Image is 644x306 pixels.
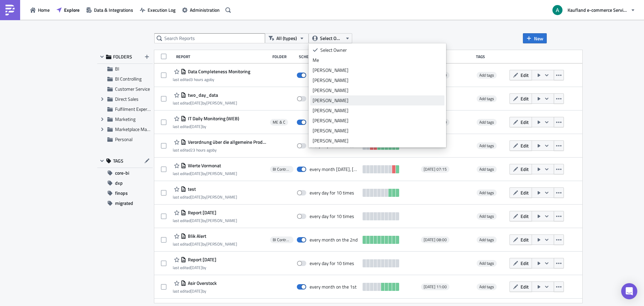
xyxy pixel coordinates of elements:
[115,198,133,208] span: migrated
[521,189,529,196] span: Edit
[310,213,354,219] div: every day for 10 times
[309,33,352,43] button: Select Owner
[313,127,442,134] div: [PERSON_NAME]
[115,178,123,188] span: dxp
[509,281,532,292] button: Edit
[477,260,497,267] span: Add tags
[320,35,342,42] span: Select Owner
[191,288,202,294] time: 2025-08-20T11:38:11Z
[534,35,543,42] span: New
[509,258,532,268] button: Edit
[313,117,442,124] div: [PERSON_NAME]
[176,54,269,59] div: Report
[5,5,15,15] img: PushMetrics
[115,116,136,123] span: Marketing
[186,186,196,192] span: test
[477,95,497,102] span: Add tags
[479,119,494,125] span: Add tags
[552,4,563,16] img: Avatar
[115,168,129,178] span: core-bi
[186,233,206,239] span: Blik Alert
[186,163,221,169] span: Werte Vormonat
[310,284,357,290] div: every month on the 1st
[27,5,53,15] button: Home
[38,6,50,13] span: Home
[94,6,133,13] span: Data & Integrations
[191,100,202,106] time: 2025-09-03T17:09:23Z
[276,35,297,42] span: All (types)
[186,210,216,216] span: Report 2025-08-27
[521,213,529,220] span: Edit
[83,5,137,15] button: Data & Integrations
[424,284,447,290] span: [DATE] 11:00
[299,54,361,59] div: Schedule
[479,72,494,78] span: Add tags
[477,236,497,243] span: Add tags
[521,260,529,267] span: Edit
[113,158,123,164] span: TAGS
[115,126,167,133] span: Marketplace Management
[479,142,494,149] span: Add tags
[148,6,175,13] span: Execution Log
[477,72,497,79] span: Add tags
[179,5,223,15] button: Administration
[424,167,447,172] span: [DATE] 07:15
[521,236,529,243] span: Edit
[173,124,239,129] div: last edited by
[97,168,153,178] button: core-bi
[509,211,532,221] button: Edit
[521,119,529,126] span: Edit
[477,119,497,126] span: Add tags
[310,260,354,266] div: every day for 10 times
[313,107,442,114] div: [PERSON_NAME]
[509,140,532,151] button: Edit
[173,265,216,270] div: last edited by
[173,77,250,82] div: last edited by
[265,33,309,43] button: All (types)
[621,283,637,299] div: Open Intercom Messenger
[97,178,153,188] button: dxp
[313,137,442,144] div: [PERSON_NAME]
[477,189,497,196] span: Add tags
[115,85,150,92] span: Customer Service
[310,237,358,243] div: every month on the 2nd
[273,120,285,125] span: ME & C
[115,95,139,102] span: Direct Sales
[568,6,628,13] span: Kaufland e-commerce Services GmbH & Co. KG
[521,166,529,173] span: Edit
[273,237,291,243] span: BI Controlling
[479,283,494,290] span: Add tags
[115,105,158,113] span: Fulfilment Experience
[186,280,217,286] span: Asir Overstock
[313,97,442,104] div: [PERSON_NAME]
[477,166,497,173] span: Add tags
[521,95,529,102] span: Edit
[186,257,216,263] span: Report 2025-08-21
[523,33,547,43] button: New
[173,171,237,176] div: last edited by [PERSON_NAME]
[509,93,532,104] button: Edit
[477,213,497,220] span: Add tags
[479,260,494,266] span: Add tags
[186,139,267,145] span: Verordnung über die allgemeine Produktsicherheit (GPSR)
[548,3,639,17] button: Kaufland e-commerce Services GmbH & Co. KG
[64,6,79,13] span: Explore
[191,76,210,83] time: 2025-09-05T09:14:49Z
[186,92,218,98] span: two_day_data
[424,237,447,243] span: [DATE] 08:00
[53,5,83,15] button: Explore
[422,54,472,59] div: Next Run
[115,188,128,198] span: finops
[191,170,202,177] time: 2025-09-02T13:40:07Z
[521,283,529,290] span: Edit
[191,217,202,224] time: 2025-08-27T12:33:36Z
[310,166,360,172] div: every month on Monday, Tuesday, Wednesday, Thursday, Friday, Saturday, Sunday
[191,147,213,153] time: 2025-09-04T13:24:57Z
[137,5,179,15] button: Execution Log
[509,234,532,245] button: Edit
[272,54,296,59] div: Folder
[191,194,202,200] time: 2025-08-29T13:21:36Z
[173,242,237,247] div: last edited by [PERSON_NAME]
[509,187,532,198] button: Edit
